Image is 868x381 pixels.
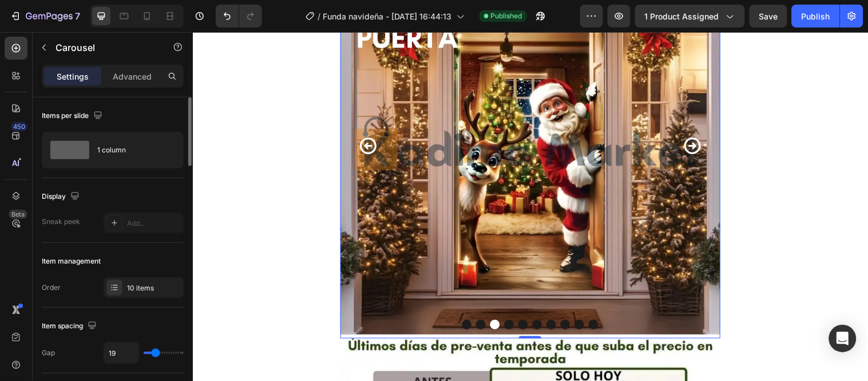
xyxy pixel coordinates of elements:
span: 1 product assigned [645,10,719,22]
div: Item management [42,256,101,266]
div: Undo/Redo [216,5,262,28]
button: Dot [346,292,355,302]
button: Dot [389,292,398,302]
div: Sneak peek [42,217,80,227]
button: Dot [317,292,327,302]
div: Display [42,189,82,205]
div: Items per slide [42,108,105,124]
span: Published [491,11,522,21]
button: Dot [360,292,370,302]
div: Gap [42,348,55,358]
div: 1 column [97,137,167,163]
span: Funda navideña - [DATE] 16:44:13 [323,10,452,22]
button: 7 [5,5,85,28]
button: 1 product assigned [635,5,745,28]
button: Dot [374,292,384,302]
button: Publish [792,5,840,28]
div: Open Intercom Messenger [829,325,857,352]
div: Publish [802,10,830,22]
button: Save [750,5,787,28]
button: Dot [331,292,341,302]
p: Carousel [56,41,153,54]
p: Advanced [113,70,152,83]
button: Dot [288,292,298,302]
button: Dot [303,292,312,302]
div: Item spacing [42,319,99,334]
div: Beta [9,210,27,219]
button: Dot [403,292,413,302]
p: Settings [57,70,89,83]
button: Dot [274,292,284,302]
div: 10 items [127,283,181,293]
div: 450 [11,122,27,131]
p: 7 [75,9,80,23]
span: Save [759,11,778,21]
span: / [318,10,321,22]
button: Carousel Next Arrow [489,96,528,135]
input: Auto [104,343,138,363]
div: Order [42,282,61,293]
